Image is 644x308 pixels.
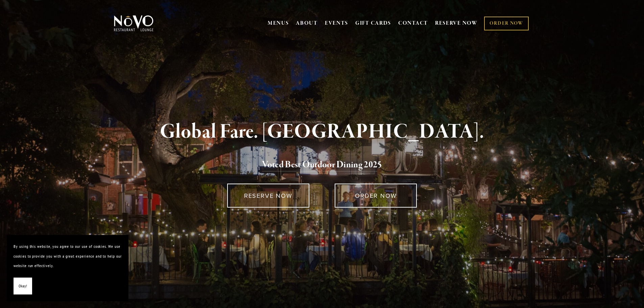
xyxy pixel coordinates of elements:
[484,17,528,30] a: ORDER NOW
[296,20,318,27] a: ABOUT
[19,281,27,291] span: Okay!
[227,184,309,208] a: RESERVE NOW
[325,20,348,27] a: EVENTS
[125,158,519,172] h2: 5
[335,184,417,208] a: ORDER NOW
[113,15,155,32] img: Novo Restaurant &amp; Lounge
[435,17,478,30] a: RESERVE NOW
[268,20,289,27] a: MENUS
[160,119,484,145] strong: Global Fare. [GEOGRAPHIC_DATA].
[262,159,377,172] a: Voted Best Outdoor Dining 202
[14,278,32,295] button: Okay!
[7,235,128,301] section: Cookie banner
[14,242,122,271] p: By using this website, you agree to our use of cookies. We use cookies to provide you with a grea...
[398,17,428,30] a: CONTACT
[355,17,391,30] a: GIFT CARDS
